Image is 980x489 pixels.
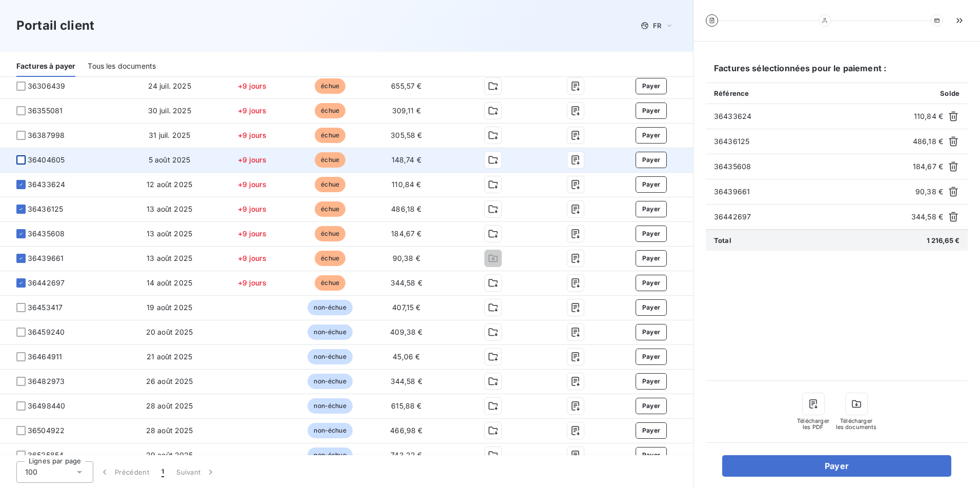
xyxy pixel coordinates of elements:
[28,401,65,411] span: 36498440
[28,425,65,436] span: 36504922
[308,398,352,414] span: non-échue
[714,161,909,172] span: 36435608
[390,328,422,336] span: 409,38 €
[636,176,667,193] button: Payer
[147,229,192,238] span: 13 août 2025
[315,201,345,217] span: échue
[238,131,267,139] span: +9 jours
[146,377,193,385] span: 26 août 2025
[391,229,421,238] span: 184,67 €
[391,278,422,287] span: 344,58 €
[927,236,960,244] span: 1 216,65 €
[148,81,191,90] span: 24 juil. 2025
[714,89,749,97] span: Référence
[28,278,65,288] span: 36442697
[636,349,667,365] button: Payer
[238,106,267,115] span: +9 jours
[315,177,345,192] span: échue
[913,161,943,172] span: 184,67 €
[636,373,667,390] button: Payer
[636,250,667,267] button: Payer
[393,352,420,361] span: 45,06 €
[315,152,345,168] span: échue
[636,422,667,439] button: Payer
[722,455,951,477] button: Payer
[170,461,222,483] button: Suivant
[392,180,421,189] span: 110,84 €
[914,111,943,121] span: 110,84 €
[238,205,267,213] span: +9 jours
[797,418,830,430] span: Télécharger les PDF
[147,180,192,189] span: 12 août 2025
[714,111,910,121] span: 36433624
[238,229,267,238] span: +9 jours
[147,303,192,312] span: 19 août 2025
[147,352,192,361] span: 21 août 2025
[315,251,345,266] span: échue
[308,300,352,315] span: non-échue
[308,349,352,364] span: non-échue
[28,130,65,140] span: 36387998
[913,136,943,147] span: 486,18 €
[146,426,193,435] span: 28 août 2025
[28,302,63,313] span: 36453417
[149,155,191,164] span: 5 août 2025
[148,106,191,115] span: 30 juil. 2025
[308,447,352,463] span: non-échue
[147,278,192,287] span: 14 août 2025
[915,187,943,197] span: 90,38 €
[308,423,352,438] span: non-échue
[28,204,63,214] span: 36436125
[706,62,968,83] h6: Factures sélectionnées pour le paiement :
[636,324,667,340] button: Payer
[238,155,267,164] span: +9 jours
[147,254,192,262] span: 13 août 2025
[393,254,420,262] span: 90,38 €
[93,461,155,483] button: Précédent
[940,89,959,97] span: Solde
[28,179,65,190] span: 36433624
[28,450,64,460] span: 36525854
[653,22,661,30] span: FR
[16,55,75,77] div: Factures à payer
[28,81,65,91] span: 36306439
[714,236,731,244] span: Total
[238,278,267,287] span: +9 jours
[315,128,345,143] span: échue
[28,229,65,239] span: 36435608
[238,254,267,262] span: +9 jours
[315,226,345,241] span: échue
[391,205,421,213] span: 486,18 €
[391,131,422,139] span: 305,58 €
[714,212,907,222] span: 36442697
[25,467,37,477] span: 100
[28,106,63,116] span: 36355081
[392,303,420,312] span: 407,15 €
[911,212,943,222] span: 344,58 €
[836,418,877,430] span: Télécharger les documents
[155,461,170,483] button: 1
[28,327,65,337] span: 36459240
[16,16,94,35] h3: Portail client
[315,275,345,291] span: échue
[28,352,62,362] span: 36464911
[147,205,192,213] span: 13 août 2025
[636,299,667,316] button: Payer
[636,127,667,144] button: Payer
[28,155,65,165] span: 36404605
[391,401,421,410] span: 615,88 €
[315,103,345,118] span: échue
[308,324,352,340] span: non-échue
[391,377,422,385] span: 344,58 €
[636,275,667,291] button: Payer
[636,201,667,217] button: Payer
[392,155,421,164] span: 148,74 €
[392,106,421,115] span: 309,11 €
[146,328,193,336] span: 20 août 2025
[391,81,421,90] span: 655,57 €
[238,180,267,189] span: +9 jours
[714,136,909,147] span: 36436125
[391,451,422,459] span: 743,22 €
[636,103,667,119] button: Payer
[636,398,667,414] button: Payer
